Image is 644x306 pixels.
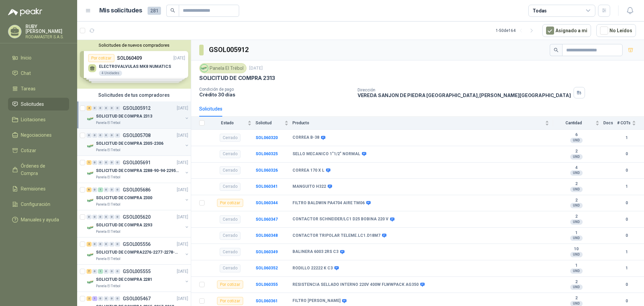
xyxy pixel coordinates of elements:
[87,131,190,153] a: 0 0 0 0 0 0 GSOL005708[DATE] Company LogoSOLICITUD DE COMPRA 2305-2306Panela El Trébol
[87,186,190,207] a: 6 0 1 0 0 0 GSOL005686[DATE] Company LogoSOLICITUD DE COMPRA 2300Panela El Trébol
[123,160,151,165] p: GSOL005691
[220,232,240,240] div: Cerrado
[123,187,151,192] p: GSOL005686
[220,264,240,272] div: Cerrado
[21,216,59,223] span: Manuales y ayuda
[617,232,636,239] b: 0
[96,168,179,174] p: SOLICITUD DE COMPRA 2288-90-94-2295-96-2301-02-04
[21,54,32,61] span: Inicio
[256,184,278,189] b: SOL060341
[292,298,340,304] b: FILTRO [PERSON_NAME]
[87,278,95,286] img: Company Logo
[570,285,583,290] div: UND
[77,89,191,101] div: Solicitudes de tus compradores
[570,268,583,274] div: UND
[96,276,152,283] p: SOLICITUD DE COMPRA 2281
[104,187,109,192] div: 0
[217,280,243,289] div: Por cotizar
[570,154,583,160] div: UND
[8,51,69,64] a: Inicio
[292,282,419,288] b: RESISTENCIA SELLADO INTERNO 220V 400W FLWWPACK AG350
[220,166,240,174] div: Cerrado
[177,268,188,275] p: [DATE]
[115,133,120,138] div: 0
[109,242,114,247] div: 0
[617,121,631,125] span: # COTs
[92,269,97,274] div: 0
[177,296,188,302] p: [DATE]
[115,296,120,301] div: 0
[87,215,92,219] div: 0
[8,8,42,16] img: Logo peakr
[104,160,109,165] div: 0
[80,43,188,48] button: Solicitudes de nuevos compradores
[553,117,603,130] th: Cantidad
[570,203,583,208] div: UND
[617,151,636,157] b: 0
[87,115,95,123] img: Company Logo
[553,247,599,252] b: 10
[256,299,278,303] a: SOL060361
[123,215,151,219] p: GSOL005620
[617,298,636,304] b: 0
[177,187,188,193] p: [DATE]
[123,296,151,301] p: GSOL005467
[21,131,52,139] span: Negociaciones
[115,215,120,219] div: 0
[104,269,109,274] div: 0
[104,106,109,111] div: 0
[109,187,114,192] div: 0
[177,241,188,248] p: [DATE]
[92,160,97,165] div: 0
[21,116,46,123] span: Licitaciones
[553,296,599,301] b: 2
[87,251,95,259] img: Company Logo
[77,40,191,89] div: Solicitudes de nuevos compradoresPor cotizarSOL060409[DATE] ELECTROVALVULAS MK8 NUMATICS4 Unidade...
[115,187,120,192] div: 0
[87,240,190,262] a: 2 0 0 0 0 0 GSOL005556[DATE] Company LogoSOLICITUD DE COMPRA2276-2277-2278-2284-2285-Panela El Tr...
[256,121,283,125] span: Solicitud
[96,195,152,201] p: SOLICITUD DE COMPRA 2300
[553,132,599,138] b: 6
[177,214,188,220] p: [DATE]
[256,250,278,254] a: SOL060349
[292,233,380,238] b: CONTACTOR TRIPOLAR TELEME.LC1.D18M7
[104,133,109,138] div: 0
[92,106,97,111] div: 0
[177,160,188,166] p: [DATE]
[217,297,243,305] div: Por cotizar
[8,160,69,180] a: Órdenes de Compra
[542,24,591,37] button: Asignado a mi
[199,105,222,113] div: Solicitudes
[292,168,324,173] b: CORREA 170 X L
[21,147,36,154] span: Cotizar
[553,230,599,236] b: 1
[21,70,31,77] span: Chat
[292,266,333,271] b: RODILLO 22222 K C3
[92,296,97,301] div: 1
[109,133,114,138] div: 0
[87,159,190,180] a: 1 0 0 0 0 0 GSOL005691[DATE] Company LogoSOLICITUD DE COMPRA 2288-90-94-2295-96-2301-02-04Panela ...
[256,135,278,140] a: SOL060320
[292,121,544,125] span: Producto
[292,117,553,130] th: Producto
[87,133,92,138] div: 0
[115,106,120,111] div: 0
[98,215,103,219] div: 0
[87,196,95,205] img: Company Logo
[87,269,92,274] div: 7
[256,201,278,205] a: SOL060344
[256,217,278,222] a: SOL060347
[104,296,109,301] div: 0
[115,160,120,165] div: 0
[256,282,278,287] a: SOL060355
[553,165,599,171] b: 4
[292,201,365,206] b: FILTRO BALDWIN PA4704 AIRE TM06
[8,129,69,141] a: Negociaciones
[87,160,92,165] div: 1
[109,106,114,111] div: 0
[292,135,319,140] b: CORREA B-38
[92,187,97,192] div: 0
